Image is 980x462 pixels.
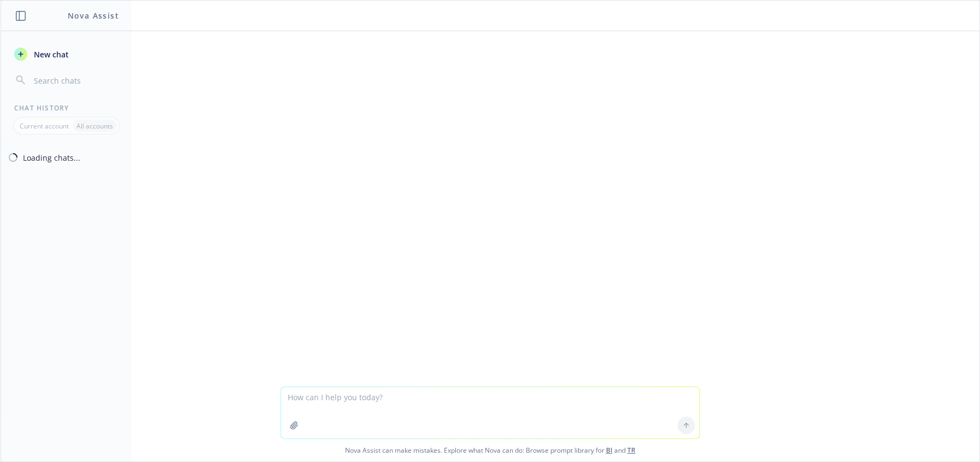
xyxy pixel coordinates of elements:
input: Search chats [32,73,118,88]
a: BI [606,446,613,455]
a: TR [627,446,635,455]
h1: Nova Assist [68,10,119,21]
p: All accounts [76,121,113,131]
button: Loading chats... [1,148,132,167]
div: Chat History [1,103,132,113]
span: Nova Assist can make mistakes. Explore what Nova can do: Browse prompt library for and [5,439,975,461]
span: New chat [32,49,69,60]
p: Current account [20,121,69,131]
button: New chat [10,44,123,64]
